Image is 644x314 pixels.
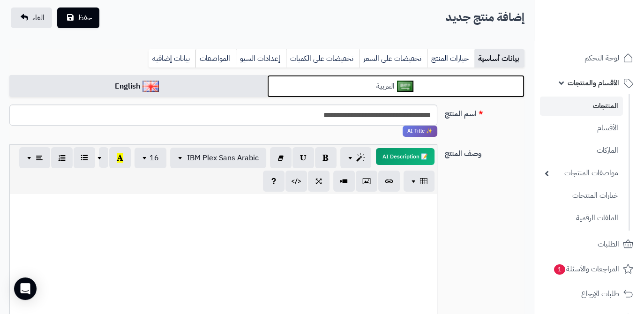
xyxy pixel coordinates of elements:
a: الأقسام [540,118,623,138]
a: الغاء [11,7,52,28]
span: لوحة التحكم [584,52,619,65]
a: بيانات إضافية [149,49,195,68]
a: العربية [267,75,525,98]
a: English [9,75,267,98]
span: الغاء [32,12,45,23]
a: بيانات أساسية [474,49,524,68]
a: الماركات [540,141,623,161]
a: تخفيضات على السعر [359,49,427,68]
span: 1 [554,264,565,275]
a: خيارات المنتج [427,49,474,68]
a: المراجعات والأسئلة1 [540,258,638,280]
span: IBM Plex Sans Arabic [187,152,259,164]
img: العربية [397,81,413,92]
button: 16 [135,148,166,168]
button: 📝 AI Description [376,148,434,165]
h2: إضافة منتج جديد [446,8,524,27]
a: تخفيضات على الكميات [286,49,359,68]
a: المنتجات [540,97,623,116]
img: logo-2.png [580,24,635,44]
span: حفظ [78,12,92,23]
a: إعدادات السيو [236,49,286,68]
img: English [142,81,159,92]
span: الأقسام والمنتجات [568,76,619,90]
span: انقر لاستخدام رفيقك الذكي [403,126,437,137]
div: Open Intercom Messenger [14,277,37,300]
button: IBM Plex Sans Arabic [170,148,266,168]
label: وصف المنتج [441,144,528,159]
a: طلبات الإرجاع [540,283,638,305]
a: الطلبات [540,233,638,255]
span: طلبات الإرجاع [581,287,619,300]
a: المواصفات [195,49,236,68]
a: مواصفات المنتجات [540,163,623,183]
span: الطلبات [598,238,619,251]
a: لوحة التحكم [540,47,638,69]
button: حفظ [57,7,99,28]
a: خيارات المنتجات [540,186,623,206]
span: المراجعات والأسئلة [553,262,619,276]
label: اسم المنتج [441,105,528,120]
span: 16 [150,152,159,164]
a: الملفات الرقمية [540,208,623,228]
